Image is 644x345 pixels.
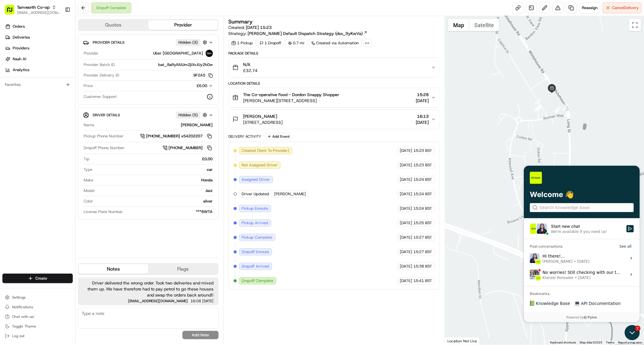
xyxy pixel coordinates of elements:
[2,274,73,283] button: Create
[612,5,639,11] span: Cancel Delivery
[84,133,123,139] span: Pickup Phone Number
[413,235,432,240] span: 15:27 BST
[229,134,261,139] div: Delivery Activity
[248,30,363,36] span: [PERSON_NAME] Default Dispatch Strategy (dss_9yKwVa)
[400,177,412,182] span: [DATE]
[178,40,198,45] span: Hidden ( 3 )
[169,145,203,151] span: [PHONE_NUMBER]
[549,83,556,90] div: 4
[2,22,75,31] a: Orders
[84,51,98,56] span: Provider
[580,341,602,344] span: Map data ©2025
[203,299,214,303] span: [DATE]
[400,162,412,168] span: [DATE]
[153,51,203,56] span: Uber [GEOGRAPHIC_DATA]
[400,235,412,240] span: [DATE]
[229,51,440,56] div: Package Details
[17,4,50,10] button: Tamworth Co-op
[84,94,117,99] span: Customer Support
[448,19,469,31] button: Show street map
[12,334,24,338] span: Log out
[2,65,75,75] a: Analytics
[95,199,213,204] div: silver
[2,43,75,53] a: Providers
[2,33,75,42] a: Deliveries
[229,39,256,47] div: 1 Pickup
[243,67,258,74] span: £32.74
[84,145,124,151] span: Dropoff Phone Number
[242,177,270,182] span: Assigned Driver
[2,80,73,89] div: Favorites
[97,188,213,193] div: Jazz
[84,199,93,204] span: Color
[84,73,119,78] span: Provider Delivery ID
[413,191,432,197] span: 15:24 BST
[413,220,432,226] span: 15:25 BST
[206,50,213,57] img: uber-new-logo.jpeg
[148,264,218,274] button: Flags
[400,278,412,284] span: [DATE]
[243,119,283,125] span: [STREET_ADDRESS]
[257,39,284,47] div: 1 Dropoff
[243,92,339,98] span: The Co-operative Food - Dordon Snappy Shopper
[603,2,642,13] button: CancelDelivery
[128,299,188,303] span: [EMAIL_ADDRESS][DOMAIN_NAME]
[78,264,148,274] button: Notes
[416,119,429,125] span: [DATE]
[12,314,34,319] span: Chat with us!
[413,206,432,211] span: 15:24 BST
[400,148,412,153] span: [DATE]
[2,54,75,64] a: Nash AI
[84,209,123,215] span: License Plate Number
[242,206,268,211] span: Pickup Enroute
[194,73,213,78] button: 9F2A5
[2,2,62,17] button: Tamworth Co-op[EMAIL_ADDRESS][DOMAIN_NAME]
[246,25,272,30] span: [DATE] 15:23
[176,39,209,46] button: Hidden (3)
[2,303,73,311] button: Notifications
[197,83,207,88] span: £6.00
[13,67,29,73] span: Analytics
[84,156,89,162] span: Tip
[416,98,429,104] span: [DATE]
[163,145,213,151] button: [PHONE_NUMBER]
[243,98,339,104] span: [PERSON_NAME][STREET_ADDRESS]
[416,92,429,98] span: 15:28
[78,20,148,30] button: Quotes
[2,312,73,321] button: Chat with us!
[83,280,214,298] span: Driver delivered the wrong order. Took two deliveries and mixed them up. We have therefore had to...
[242,278,274,284] span: Dropoff Complete
[229,30,367,36] div: Strategy:
[92,156,213,162] div: £0.00
[13,24,25,29] span: Orders
[534,104,541,111] div: 5
[618,341,642,344] a: Report a map error
[400,206,412,211] span: [DATE]
[12,305,33,309] span: Notifications
[309,39,362,47] a: Created via Automation
[13,56,26,62] span: Nash AI
[93,113,120,118] span: Driver Details
[96,177,213,183] div: Honda
[243,113,277,119] span: [PERSON_NAME]
[400,191,412,197] span: [DATE]
[274,191,306,197] span: [PERSON_NAME]
[413,162,432,168] span: 15:23 BST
